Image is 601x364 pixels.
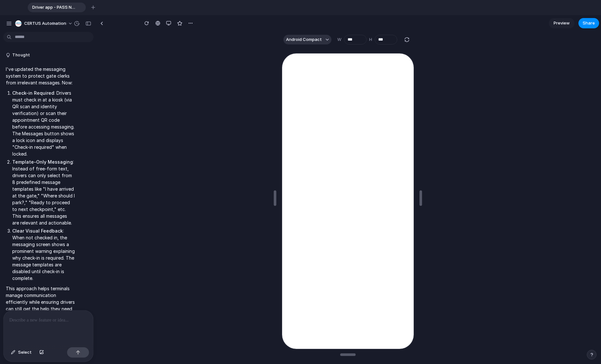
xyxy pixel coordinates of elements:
span: Android Compact [286,36,322,43]
span: CERTUS Automation [24,20,66,27]
span: Select [18,349,32,356]
span: Preview [554,20,570,26]
button: Share [578,18,599,28]
p: I've updated the messaging system to protect gate clerks from irrelevant messages. Now: [6,66,75,86]
label: W [337,36,341,43]
p: : When not checked in, the messaging screen shows a prominent warning explaining why check-in is ... [12,227,75,282]
strong: Template-Only Messaging [12,159,73,165]
p: : Instead of free-form text, drivers can only select from 8 predefined message templates like "I ... [12,158,75,226]
a: Preview [549,18,575,28]
label: H [369,36,372,43]
button: CERTUS Automation [13,18,76,29]
button: Android Compact [283,35,331,44]
span: Share [583,20,595,26]
p: This approach helps terminals manage communication efficiently while ensuring drivers can still g... [6,285,75,326]
div: Driver app - PASS NXT [28,3,86,12]
p: : Drivers must check in at a kiosk (via QR scan and identity verification) or scan their appointm... [12,90,75,157]
button: Select [8,347,35,358]
span: Driver app - PASS NXT [30,4,75,11]
strong: Check-in Required [12,90,54,96]
strong: Clear Visual Feedback [12,228,63,234]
